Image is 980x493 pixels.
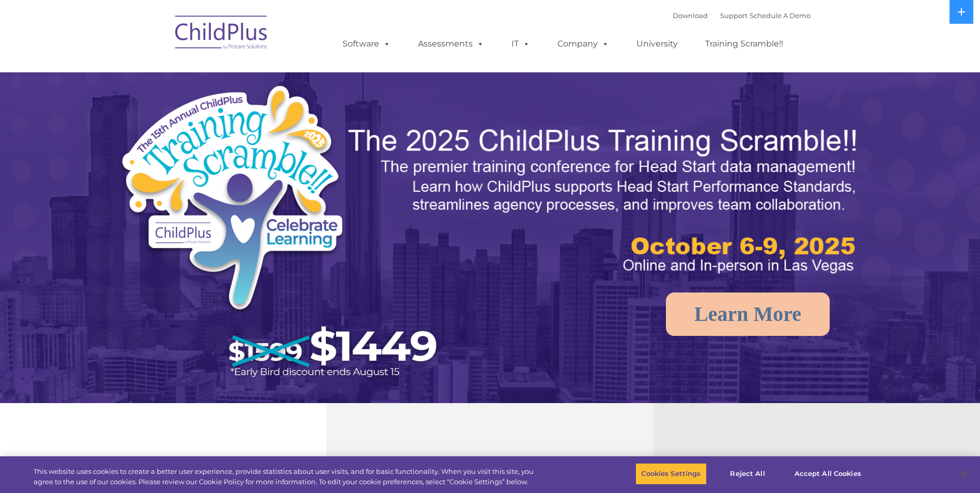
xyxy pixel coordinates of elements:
a: Assessments [408,34,494,54]
button: Accept All Cookies [789,463,867,485]
a: Software [332,34,401,54]
font: | [673,11,811,20]
a: Training Scramble!! [695,34,794,54]
button: Close [952,463,975,485]
a: Download [673,11,708,20]
a: IT [501,34,540,54]
button: Reject All [715,463,780,485]
a: Schedule A Demo [750,11,811,20]
img: ChildPlus by Procare Solutions [170,8,273,60]
button: Cookies Settings [635,463,706,485]
a: Support [720,11,748,20]
a: University [626,34,688,54]
div: This website uses cookies to create a better user experience, provide statistics about user visit... [34,467,539,487]
a: Company [547,34,619,54]
a: Learn More [666,292,830,336]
